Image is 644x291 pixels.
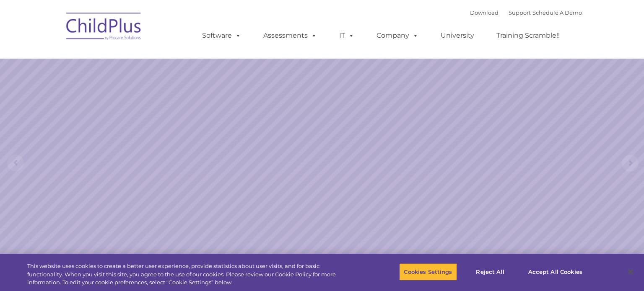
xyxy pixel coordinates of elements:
a: Software [194,27,249,44]
a: University [432,27,483,44]
div: This website uses cookies to create a better user experience, provide statistics about user visit... [27,262,354,287]
button: Reject All [464,263,517,281]
a: Company [368,27,427,44]
button: Close [621,263,640,281]
a: Assessments [255,27,325,44]
a: Schedule A Demo [532,9,582,16]
a: Support [509,9,531,16]
font: | [470,9,582,16]
button: Accept All Cookies [524,263,587,281]
button: Cookies Settings [399,263,457,281]
a: Training Scramble!! [488,27,568,44]
img: ChildPlus by Procare Solutions [62,7,146,49]
a: Download [470,9,499,16]
a: IT [331,27,363,44]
